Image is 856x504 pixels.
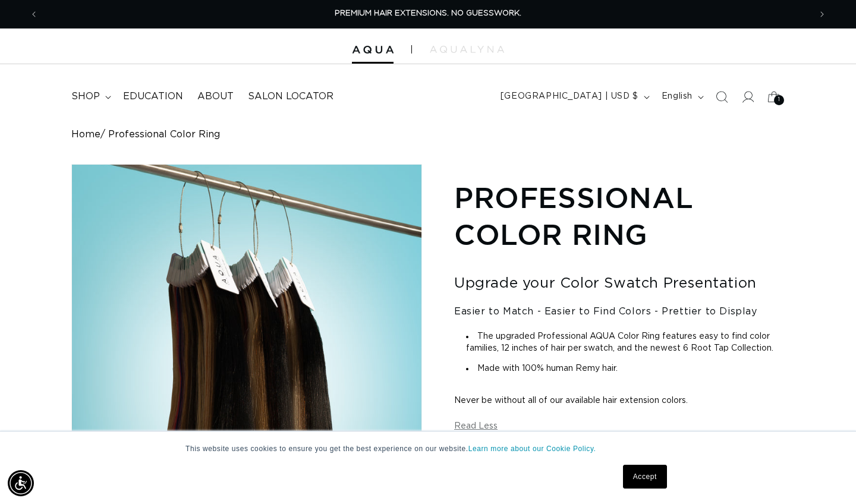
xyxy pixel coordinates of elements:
[248,90,333,103] span: Salon Locator
[21,3,47,26] button: Previous announcement
[623,465,667,489] a: Accept
[501,90,638,103] span: [GEOGRAPHIC_DATA] | USD $
[797,447,856,504] iframe: Chat Widget
[454,305,785,318] h4: Easier to Match - Easier to Find Colors - Prettier to Display
[64,83,116,110] summary: shop
[709,84,735,110] summary: Search
[335,10,521,17] span: PREMIUM HAIR EXTENSIONS. NO GUESSWORK.
[123,90,183,103] span: Education
[778,95,781,105] span: 1
[466,363,785,374] li: Made with 100% human Remy hair.
[71,129,100,140] a: Home
[71,129,785,140] nav: breadcrumbs
[654,86,709,108] button: English
[197,90,234,103] span: About
[352,46,394,54] img: Aqua Hair Extensions
[454,179,785,253] h1: Professional Color Ring
[454,383,785,407] p: Never be without all of our available hair extension colors.
[116,83,190,110] a: Education
[454,275,785,293] h2: Upgrade your Color Swatch Presentation
[190,83,241,110] a: About
[466,332,773,352] span: The upgraded Professional AQUA Color Ring features easy to find color families, 12 inches of hair...
[493,86,654,108] button: [GEOGRAPHIC_DATA] | USD $
[185,443,671,454] p: This website uses cookies to ensure you get the best experience on our website.
[430,46,504,53] img: aqualyna.com
[8,470,34,496] div: Accessibility Menu
[662,90,693,103] span: English
[468,445,596,453] a: Learn more about our Cookie Policy.
[809,3,835,26] button: Next announcement
[71,90,100,103] span: shop
[108,129,220,140] span: Professional Color Ring
[454,421,498,431] button: Read Less
[241,83,341,110] a: Salon Locator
